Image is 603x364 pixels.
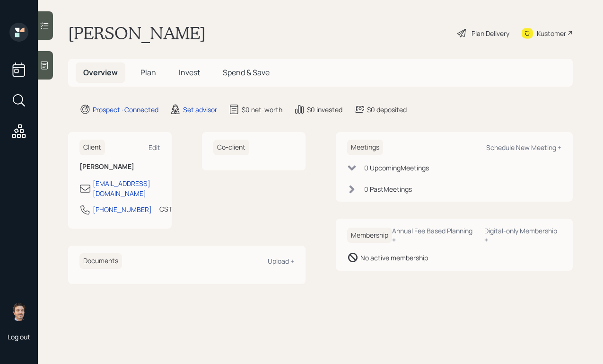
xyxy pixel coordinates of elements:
h6: Meetings [347,140,383,155]
div: Upload + [268,257,294,266]
div: $0 deposited [367,105,407,115]
div: Edit [149,143,160,152]
span: Overview [83,67,118,78]
div: Plan Delivery [472,28,509,38]
span: Plan [140,67,156,78]
div: CST [159,204,172,214]
span: Invest [179,67,200,78]
h6: Documents [79,253,122,269]
div: Annual Fee Based Planning + [392,226,477,244]
div: Prospect · Connected [93,105,158,115]
div: 0 Upcoming Meeting s [364,163,429,173]
img: robby-grisanti-headshot.png [9,302,28,321]
div: Digital-only Membership + [484,226,561,244]
div: $0 net-worth [242,105,282,115]
div: Kustomer [537,28,566,38]
h6: [PERSON_NAME] [79,163,160,171]
div: $0 invested [307,105,342,115]
div: Schedule New Meeting + [486,143,561,152]
div: Log out [8,332,30,341]
div: [PHONE_NUMBER] [93,204,152,214]
div: [EMAIL_ADDRESS][DOMAIN_NAME] [93,178,160,198]
div: 0 Past Meeting s [364,184,412,194]
h6: Client [79,140,105,155]
h6: Membership [347,228,392,243]
div: No active membership [360,253,428,263]
span: Spend & Save [223,67,270,78]
h6: Co-client [213,140,249,155]
h1: [PERSON_NAME] [68,23,206,44]
div: Set advisor [183,105,217,115]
